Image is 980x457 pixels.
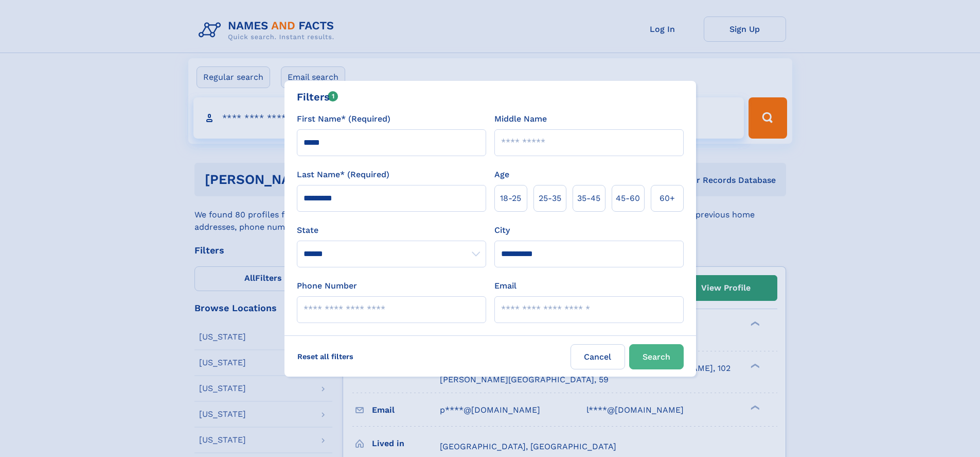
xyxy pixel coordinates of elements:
[297,113,390,125] label: First Name* (Required)
[660,192,675,205] span: 60+
[616,192,640,205] span: 45‑60
[577,192,600,205] span: 35‑45
[291,344,360,369] label: Reset all filters
[494,280,516,292] label: Email
[297,224,486,236] label: State
[629,344,684,369] button: Search
[297,168,389,181] label: Last Name* (Required)
[494,113,547,125] label: Middle Name
[494,168,509,181] label: Age
[539,192,561,205] span: 25‑35
[494,224,510,236] label: City
[297,280,357,292] label: Phone Number
[500,192,521,205] span: 18‑25
[297,89,338,105] div: Filters
[571,344,625,369] label: Cancel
